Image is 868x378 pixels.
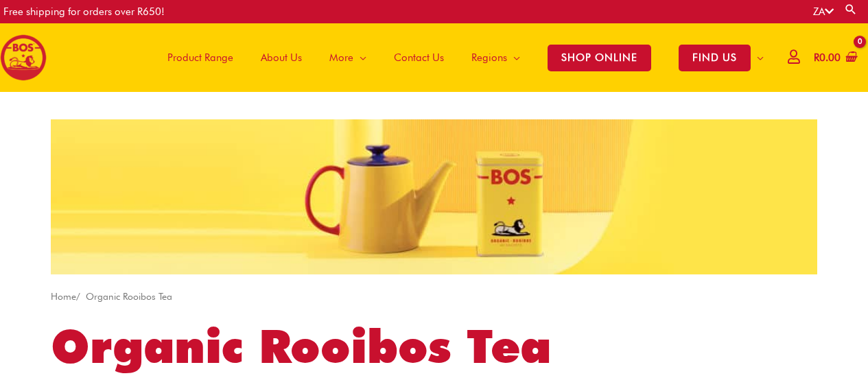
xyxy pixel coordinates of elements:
[811,43,858,73] a: View Shopping Cart, empty
[534,23,665,92] a: SHOP ONLINE
[458,23,534,92] a: Regions
[844,3,858,16] a: Search button
[51,119,817,274] img: Rooibos Tea Bags
[814,51,819,64] span: R
[51,291,76,302] a: Home
[471,37,507,78] span: Regions
[814,51,841,64] bdi: 0.00
[261,37,302,78] span: About Us
[329,37,353,78] span: More
[548,45,651,71] span: SHOP ONLINE
[154,23,247,92] a: Product Range
[813,5,834,18] a: ZA
[394,37,444,78] span: Contact Us
[143,23,777,92] nav: Site Navigation
[679,45,751,71] span: FIND US
[167,37,233,78] span: Product Range
[51,288,817,305] nav: Breadcrumb
[380,23,458,92] a: Contact Us
[247,23,316,92] a: About Us
[316,23,380,92] a: More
